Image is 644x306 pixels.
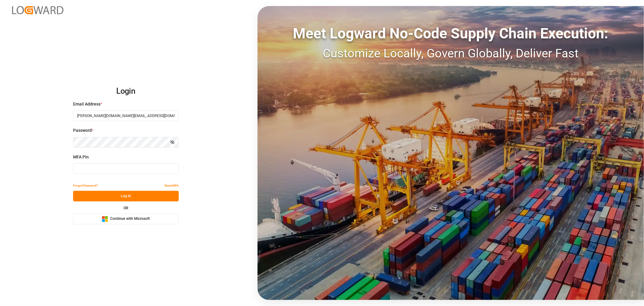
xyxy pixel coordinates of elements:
input: Enter your email [73,110,179,121]
button: Reset MFA [165,180,179,191]
div: Customize Locally, Govern Globally, Deliver Fast [258,44,644,63]
span: MFA Pin [73,154,89,160]
h2: Login [73,82,179,101]
div: Meet Logward No-Code Supply Chain Execution: [258,23,644,44]
span: Email Address [73,101,101,107]
span: Continue with Microsoft [110,216,150,222]
button: Log In [73,191,179,201]
button: Continue with Microsoft [73,214,179,224]
span: Password [73,127,92,134]
small: OR [123,206,128,210]
img: Logward_new_orange.png [12,6,63,14]
button: Forgot Password? [73,180,98,191]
